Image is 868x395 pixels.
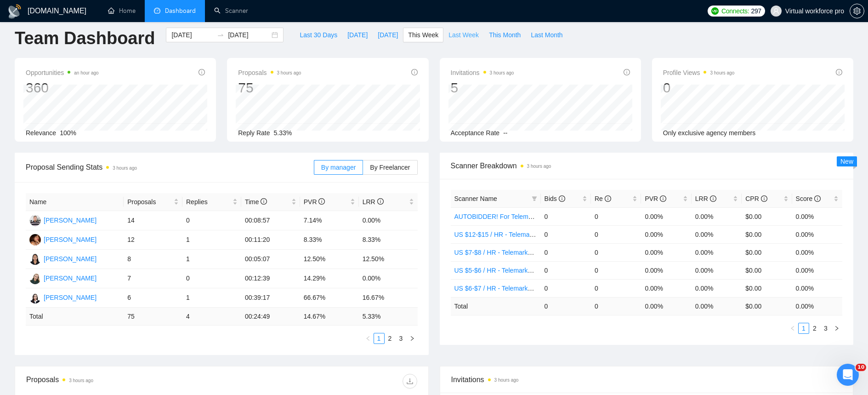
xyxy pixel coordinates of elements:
[836,69,842,75] span: info-circle
[541,279,591,297] td: 0
[850,7,864,15] span: setting
[591,297,641,315] td: 0
[407,333,418,344] button: right
[484,28,526,42] button: This Month
[29,274,96,281] a: YB[PERSON_NAME]
[840,158,853,165] span: New
[241,288,300,308] td: 00:39:17
[124,308,182,326] td: 75
[663,79,735,97] div: 0
[165,7,196,15] span: Dashboard
[641,297,691,315] td: 0.00 %
[370,164,410,171] span: By Freelancer
[692,279,742,297] td: 0.00%
[274,129,292,137] span: 5.33%
[710,195,716,202] span: info-circle
[792,225,842,243] td: 0.00%
[796,195,821,202] span: Score
[295,28,342,42] button: Last 30 Days
[503,129,507,137] span: --
[359,250,418,269] td: 12.50%
[541,261,591,279] td: 0
[60,129,76,137] span: 100%
[494,378,519,383] time: 3 hours ago
[409,336,415,341] span: right
[318,198,325,205] span: info-circle
[26,193,124,211] th: Name
[241,230,300,250] td: 00:11:20
[182,308,241,326] td: 4
[591,225,641,243] td: 0
[300,288,359,308] td: 66.67%
[695,195,716,202] span: LRR
[742,207,792,225] td: $0.00
[591,279,641,297] td: 0
[595,195,611,202] span: Re
[742,243,792,261] td: $0.00
[300,30,337,40] span: Last 30 Days
[26,129,56,137] span: Relevance
[374,333,385,344] li: 1
[721,6,749,16] span: Connects:
[454,195,497,202] span: Scanner Name
[591,207,641,225] td: 0
[408,30,438,40] span: This Week
[773,8,779,14] span: user
[451,160,843,172] span: Scanner Breakdown
[798,323,809,334] li: 1
[199,69,205,75] span: info-circle
[745,195,767,202] span: CPR
[385,333,395,343] a: 2
[454,231,549,238] a: US $12-$15 / HR - Telemarketing
[792,207,842,225] td: 0.00%
[403,28,443,42] button: This Week
[29,273,41,284] img: YB
[856,364,866,371] span: 10
[663,129,756,137] span: Only exclusive agency members
[127,197,172,207] span: Proposals
[238,79,301,97] div: 75
[377,198,384,205] span: info-circle
[300,211,359,230] td: 7.14%
[454,249,542,256] a: US $7-$8 / HR - Telemarketing
[26,161,314,173] span: Proposal Sending Stats
[451,297,541,315] td: Total
[403,378,417,385] span: download
[451,374,842,385] span: Invitations
[124,288,182,308] td: 6
[742,297,792,315] td: $ 0.00
[454,267,542,274] a: US $5-$6 / HR - Telemarketing
[790,326,795,331] span: left
[300,230,359,250] td: 8.33%
[359,269,418,288] td: 0.00%
[238,129,270,137] span: Reply Rate
[742,279,792,297] td: $0.00
[238,67,301,78] span: Proposals
[490,70,514,75] time: 3 hours ago
[182,193,241,211] th: Replies
[342,28,373,42] button: [DATE]
[374,333,384,343] a: 1
[44,215,96,225] div: [PERSON_NAME]
[44,235,96,245] div: [PERSON_NAME]
[217,31,224,39] span: swap-right
[641,261,691,279] td: 0.00%
[641,225,691,243] td: 0.00%
[559,195,565,202] span: info-circle
[108,7,136,15] a: homeHome
[451,67,514,78] span: Invitations
[359,211,418,230] td: 0.00%
[834,326,840,331] span: right
[407,333,418,344] li: Next Page
[624,69,630,75] span: info-circle
[29,216,96,223] a: RM[PERSON_NAME]
[26,79,99,97] div: 360
[396,333,406,343] a: 3
[124,193,182,211] th: Proposals
[29,235,96,243] a: SF[PERSON_NAME]
[641,243,691,261] td: 0.00%
[300,308,359,326] td: 14.67 %
[443,28,484,42] button: Last Week
[411,69,418,75] span: info-circle
[124,230,182,250] td: 12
